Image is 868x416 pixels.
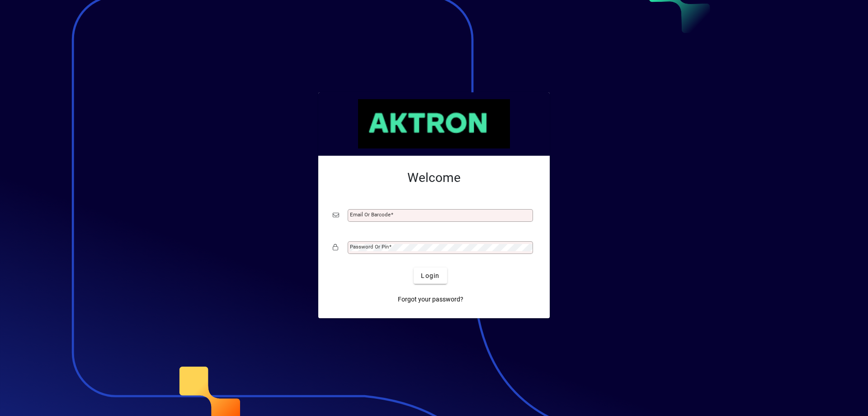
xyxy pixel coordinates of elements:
h2: Welcome [333,170,535,186]
mat-label: Email or Barcode [350,211,391,218]
button: Login [414,268,447,284]
span: Login [421,271,439,281]
span: Forgot your password? [398,295,463,304]
mat-label: Password or Pin [350,244,389,250]
a: Forgot your password? [394,291,467,307]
